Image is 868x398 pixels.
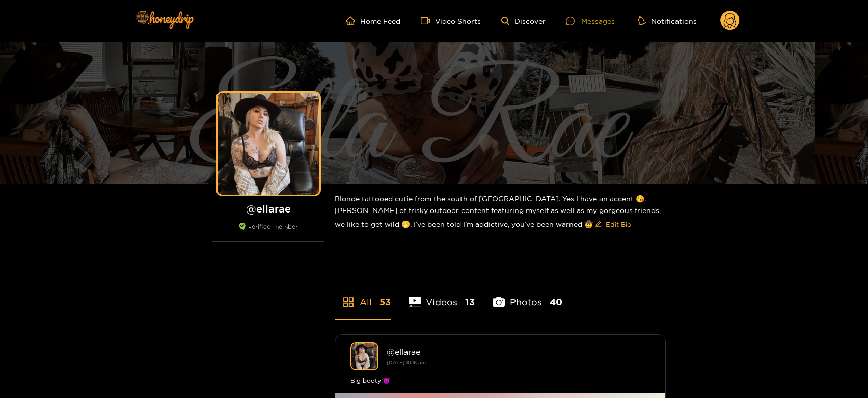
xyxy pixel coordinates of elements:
[346,16,360,25] span: home
[346,16,400,25] a: Home Feed
[335,184,666,241] div: Blonde tattooed cutie from the south of [GEOGRAPHIC_DATA]. Yes I have an accent 😘. [PERSON_NAME] ...
[635,16,700,26] button: Notifications
[593,216,633,232] button: editEdit Bio
[595,221,602,228] span: edit
[350,342,378,370] img: ellarae
[606,219,631,229] span: Edit Bio
[465,296,475,308] span: 13
[493,273,562,319] li: Photos
[350,376,650,386] div: Big booty!😈
[342,296,355,308] span: appstore
[566,15,615,27] div: Messages
[501,17,546,25] a: Discover
[421,16,435,25] span: video-camera
[421,16,481,25] a: Video Shorts
[212,223,324,242] div: verified member
[387,360,426,365] small: [DATE] 10:16 am
[409,273,475,319] li: Videos
[335,273,391,319] li: All
[379,296,391,308] span: 53
[212,202,324,215] h1: @ ellarae
[550,296,562,308] span: 40
[387,347,650,356] div: @ ellarae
